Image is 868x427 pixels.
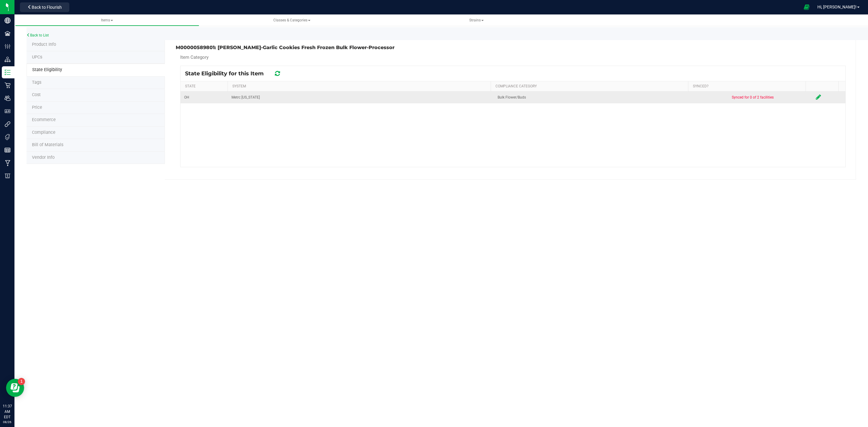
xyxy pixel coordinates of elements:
span: Tag [32,67,62,72]
span: Hi, [PERSON_NAME]! [817,5,857,9]
iframe: Resource center unread badge [18,378,25,385]
inline-svg: Users [5,95,11,101]
inline-svg: Inventory [5,69,11,75]
span: OH [184,95,189,100]
span: Tag [32,55,42,60]
a: Back to List [27,33,49,37]
span: Product Info [32,42,56,47]
span: Items [101,18,113,22]
a: STATE [185,84,196,88]
span: Ecommerce [32,117,56,122]
iframe: Resource center [6,379,24,397]
i: Configure [816,94,821,100]
inline-svg: Reports [5,147,11,153]
span: Bill of Materials [32,142,63,147]
span: Synced for 0 of 2 facilities [732,95,774,99]
inline-svg: Company [5,17,11,24]
p: 08/26 [3,420,12,424]
inline-svg: Retail [5,82,11,88]
span: Vendor Info [32,155,55,160]
inline-svg: Integrations [5,121,11,127]
a: SYSTEM [232,84,246,88]
inline-svg: Billing [5,173,11,179]
inline-svg: User Roles [5,108,11,114]
span: Compliance [32,130,55,135]
span: Strains [469,18,484,22]
span: Item Category [180,55,209,60]
inline-svg: Configuration [5,43,11,49]
span: Bulk Flower/Buds [498,95,526,100]
span: Price [32,105,42,110]
p: 11:37 AM EDT [3,403,12,420]
inline-svg: Manufacturing [5,160,11,166]
inline-svg: Facilities [5,30,11,36]
span: Classes & Categories [273,18,310,22]
a: COMPLIANCE CATEGORY [495,84,537,88]
h3: M00000589801: [PERSON_NAME]-Garlic Cookies Fresh Frozen Bulk Flower-Processor [176,45,508,50]
span: Cost [32,92,41,97]
button: Back to Flourish [20,2,69,12]
span: Metrc [US_STATE] [231,95,260,100]
span: Back to Flourish [32,5,62,10]
span: Open Ecommerce Menu [800,1,813,13]
inline-svg: Distribution [5,56,11,62]
inline-svg: Tags [5,134,11,140]
span: Tag [32,80,41,85]
span: State Eligibility for this Item [185,70,270,77]
a: SYNCED? [693,84,709,88]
